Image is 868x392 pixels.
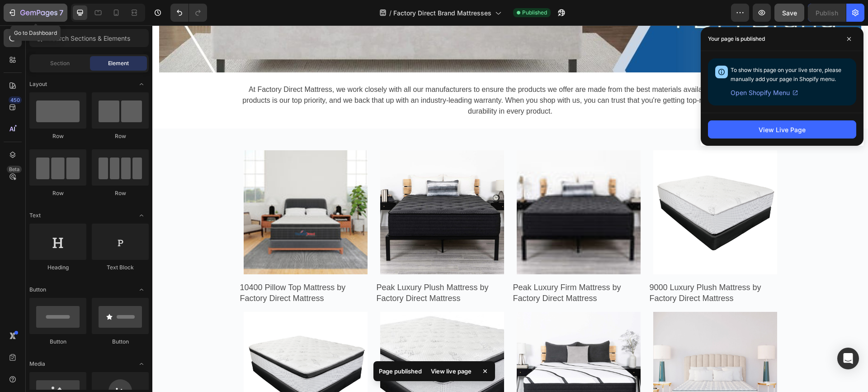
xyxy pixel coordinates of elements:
[152,25,868,392] iframe: Design area
[782,9,797,17] span: Save
[364,125,488,249] a: Peak Luxury Firm Mattress by Factory Direct Mattress
[170,4,207,22] div: Undo/Redo
[223,256,356,279] h2: Peak Luxury Plush Mattress by Factory Direct Mattress
[774,4,804,22] button: Save
[29,360,45,368] span: Media
[522,9,547,17] span: Published
[228,125,352,249] img: Room View FDM Peak Luxury Plush Mattress
[708,34,765,43] p: Your page is published
[393,8,491,18] span: Factory Direct Brand Mattresses
[816,8,838,18] div: Publish
[92,263,149,272] div: Text Block
[759,125,806,134] div: View Live Page
[496,256,629,279] h2: 9000 Luxury Plush Mattress by Factory Direct Mattress
[4,4,67,22] button: 7
[92,132,149,140] div: Row
[708,120,856,139] button: View Live Page
[29,80,47,88] span: Layout
[92,189,149,197] div: Row
[29,189,86,197] div: Row
[29,338,86,346] div: Button
[360,256,493,279] h2: Peak Luxury Firm Mattress by Factory Direct Mattress
[837,348,859,369] div: Open Intercom Messenger
[228,125,352,249] a: Peak Luxury Plush Mattress by Factory Direct Mattress
[29,29,149,47] input: Search Sections & Elements
[389,8,392,18] span: /
[29,211,41,220] span: Text
[29,286,46,294] span: Button
[731,67,841,82] span: To show this page on your live store, please manually add your page in Shopify menu.
[7,166,22,173] div: Beta
[134,208,149,223] span: Toggle open
[134,357,149,371] span: Toggle open
[50,59,70,67] span: Section
[108,59,129,67] span: Element
[808,4,846,22] button: Publish
[29,132,86,140] div: Row
[59,7,63,18] p: 7
[425,365,477,378] div: View live page
[731,87,790,98] span: Open Shopify Menu
[134,282,149,297] span: Toggle open
[501,125,625,249] a: 9000 Luxury Plush Mattress by Factory Direct Mattress
[9,96,22,104] div: 450
[134,77,149,91] span: Toggle open
[379,367,422,376] p: Page published
[364,125,488,249] img: Room Shot Peak Luxury Firm Mattress
[92,338,149,346] div: Button
[29,263,86,272] div: Heading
